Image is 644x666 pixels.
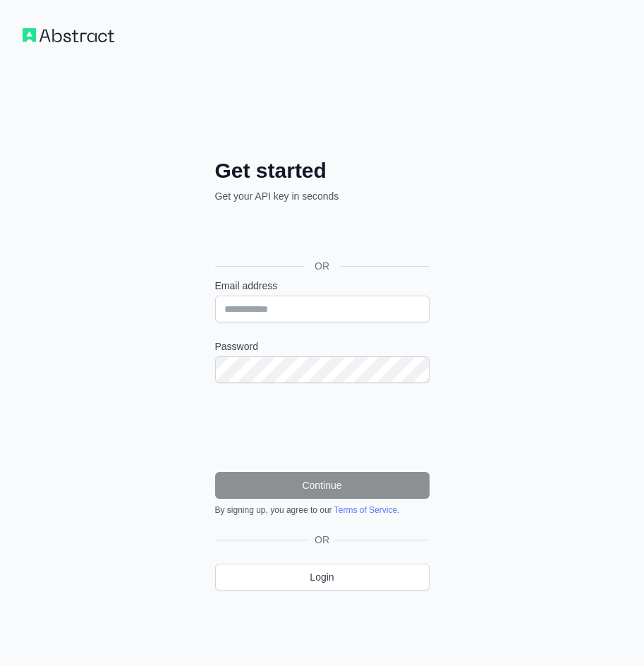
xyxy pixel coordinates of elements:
img: Workflow [23,28,114,42]
button: Continue [215,472,430,499]
label: Password [215,339,430,353]
label: Email address [215,279,430,293]
span: OR [303,259,341,273]
a: Terms of Service [334,505,397,515]
p: Get your API key in seconds [215,189,430,203]
h2: Get started [215,158,430,183]
iframe: Sign in with Google Button [208,219,434,250]
a: Login [215,564,430,591]
div: By signing up, you agree to our . [215,504,430,516]
iframe: reCAPTCHA [215,400,430,455]
span: OR [309,533,335,547]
